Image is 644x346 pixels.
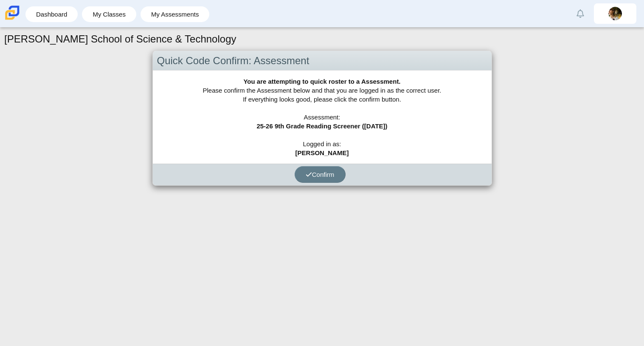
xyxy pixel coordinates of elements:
a: My Classes [86,6,132,22]
b: [PERSON_NAME] [295,149,349,156]
div: Please confirm the Assessment below and that you are logged in as the correct user. If everything... [153,71,492,164]
a: keyla.castronegret.WL2fVP [594,3,636,24]
img: keyla.castronegret.WL2fVP [608,7,622,20]
b: You are attempting to quick roster to a Assessment. [243,78,400,85]
a: Dashboard [30,6,73,22]
button: Confirm [295,166,346,183]
a: My Assessments [145,6,205,22]
span: Confirm [306,171,335,178]
a: Alerts [571,4,590,23]
img: Carmen School of Science & Technology [3,4,21,22]
b: 25-26 9th Grade Reading Screener ([DATE]) [256,122,387,130]
a: Carmen School of Science & Technology [3,16,21,23]
div: Quick Code Confirm: Assessment [153,51,492,71]
h1: [PERSON_NAME] School of Science & Technology [4,32,236,46]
